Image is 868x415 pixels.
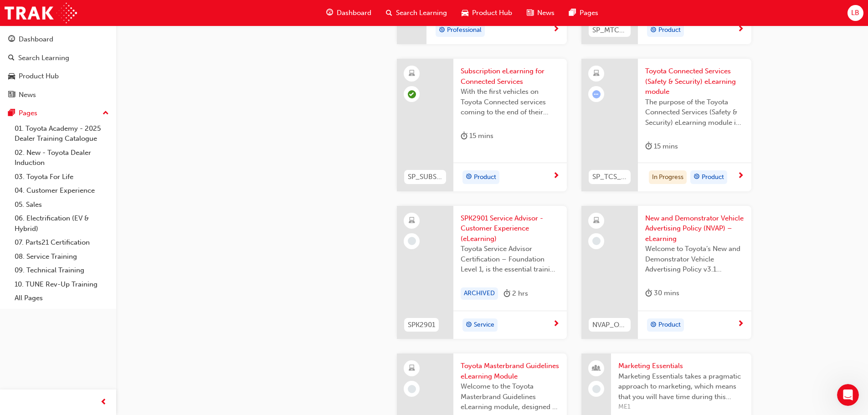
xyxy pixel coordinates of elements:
span: search-icon [8,54,15,62]
a: 10. TUNE Rev-Up Training [11,277,113,292]
span: SPK2901 [408,320,435,330]
span: target-icon [466,171,472,183]
img: Trak [5,3,77,23]
iframe: Intercom live chat [837,384,859,406]
span: learningResourceType_ELEARNING-icon [593,68,600,80]
span: learningRecordVerb_NONE-icon [592,385,601,393]
span: news-icon [527,7,534,19]
a: Product Hub [4,68,113,85]
span: next-icon [737,172,744,180]
div: Search Learning [18,53,69,63]
div: 15 mins [645,141,678,152]
span: pages-icon [8,109,15,118]
span: guage-icon [8,36,15,44]
span: SP_TCS_CON1020_VD [592,172,627,182]
span: target-icon [693,171,700,183]
span: NVAP_ONLINE [592,320,627,330]
a: All Pages [11,291,113,305]
a: car-iconProduct Hub [454,4,519,22]
a: 07. Parts21 Certification [11,236,113,250]
span: next-icon [553,172,560,180]
span: Marketing Essentials takes a pragmatic approach to marketing, which means that you will have time... [618,371,744,402]
a: 04. Customer Experience [11,184,113,198]
span: next-icon [553,320,560,328]
span: Search Learning [396,8,447,18]
span: Service [474,320,494,330]
span: pages-icon [569,7,576,19]
span: guage-icon [326,7,333,19]
span: Professional [447,25,482,36]
a: News [4,87,113,103]
a: 06. Electrification (EV & Hybrid) [11,211,113,236]
div: News [19,90,36,100]
span: learningRecordVerb_PASS-icon [408,90,416,98]
span: LB [851,8,859,18]
span: next-icon [553,26,560,34]
a: SP_SUBSCON0823_ELSubscription eLearning for Connected ServicesWith the first vehicles on Toyota C... [397,59,567,191]
span: SP_MTC_NM0921_EL [592,25,627,36]
span: Toyota Connected Services (Safety & Security) eLearning module [645,66,744,97]
span: Welcome to the Toyota Masterbrand Guidelines eLearning module, designed to enhance your knowledge... [461,381,560,412]
div: ARCHIVED [461,287,498,300]
span: learningRecordVerb_ATTEMPT-icon [592,90,601,98]
a: news-iconNews [519,4,562,22]
button: LB [847,5,863,21]
button: Pages [4,105,113,122]
span: The purpose of the Toyota Connected Services (Safety & Security) eLearning module is to provide a... [645,97,744,128]
span: News [537,8,555,18]
span: car-icon [8,72,15,81]
a: search-iconSearch Learning [379,4,454,22]
span: learningResourceType_ELEARNING-icon [593,215,600,227]
span: target-icon [650,25,657,36]
a: NVAP_ONLINENew and Demonstrator Vehicle Advertising Policy (NVAP) – eLearningWelcome to Toyota’s ... [581,206,751,339]
span: search-icon [386,7,392,19]
span: next-icon [737,26,744,34]
span: Welcome to Toyota’s New and Demonstrator Vehicle Advertising Policy v3.1 eLearning module, design... [645,244,744,275]
button: DashboardSearch LearningProduct HubNews [4,29,113,105]
span: Product Hub [472,8,512,18]
span: next-icon [737,320,744,328]
span: people-icon [593,363,600,374]
a: 01. Toyota Academy - 2025 Dealer Training Catalogue [11,122,113,146]
a: Search Learning [4,50,113,67]
span: Dashboard [337,8,371,18]
span: SP_SUBSCON0823_EL [408,172,442,182]
div: Dashboard [19,34,53,45]
span: news-icon [8,91,15,99]
span: Product [702,172,724,183]
div: In Progress [649,170,687,184]
span: learningRecordVerb_NONE-icon [592,237,601,245]
span: Marketing Essentials [618,361,744,371]
span: Toyota Masterbrand Guidelines eLearning Module [461,361,560,381]
span: duration-icon [461,130,467,142]
a: 08. Service Training [11,250,113,264]
span: Toyota Service Advisor Certification – Foundation Level 1, is the essential training course for a... [461,244,560,275]
span: learningRecordVerb_NONE-icon [408,237,416,245]
a: pages-iconPages [562,4,606,22]
div: Pages [19,108,37,118]
span: learningResourceType_ELEARNING-icon [409,68,415,80]
a: 09. Technical Training [11,263,113,277]
a: guage-iconDashboard [319,4,379,22]
div: 15 mins [461,130,493,142]
span: up-icon [103,108,109,119]
span: duration-icon [503,288,510,299]
a: SPK2901SPK2901 Service Advisor - Customer Experience (eLearning)Toyota Service Advisor Certificat... [397,206,567,339]
span: New and Demonstrator Vehicle Advertising Policy (NVAP) – eLearning [645,213,744,244]
span: car-icon [462,7,468,19]
span: Product [658,25,681,36]
div: Product Hub [19,71,59,82]
span: learningRecordVerb_NONE-icon [408,385,416,393]
a: SP_TCS_CON1020_VDToyota Connected Services (Safety & Security) eLearning moduleThe purpose of the... [581,59,751,191]
div: 30 mins [645,287,679,299]
a: Dashboard [4,31,113,48]
span: Subscription eLearning for Connected Services [461,66,560,87]
div: 2 hrs [503,287,528,300]
span: learningResourceType_ELEARNING-icon [409,363,415,374]
span: Pages [580,8,598,18]
a: 02. New - Toyota Dealer Induction [11,146,113,170]
span: duration-icon [645,287,652,299]
a: 03. Toyota For Life [11,170,113,184]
